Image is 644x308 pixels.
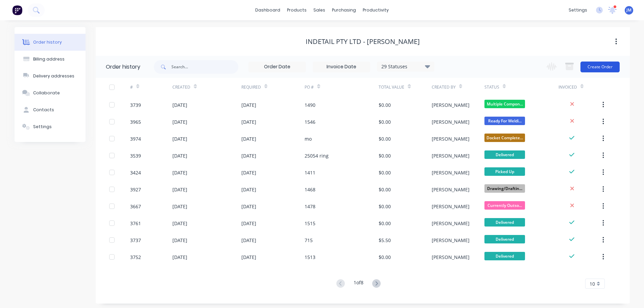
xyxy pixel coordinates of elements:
[379,101,391,109] div: $0.00
[130,169,141,176] div: 3424
[130,254,141,261] div: 3752
[484,218,525,227] span: Delivered
[241,254,256,261] div: [DATE]
[379,220,391,227] div: $0.00
[379,118,391,125] div: $0.00
[484,184,525,193] span: Drawing/Draftin...
[379,186,391,193] div: $0.00
[590,280,595,287] span: 10
[484,134,525,142] span: Docket Complete...
[252,5,284,15] a: dashboard
[580,62,620,72] button: Create Order
[33,124,52,130] div: Settings
[432,203,470,210] div: [PERSON_NAME]
[305,237,313,244] div: 715
[172,135,187,142] div: [DATE]
[377,63,434,70] div: 29 Statuses
[15,101,86,118] button: Contacts
[310,5,329,15] div: sales
[241,237,256,244] div: [DATE]
[33,39,62,45] div: Order history
[172,118,187,125] div: [DATE]
[379,78,431,96] div: Total Value
[305,203,315,210] div: 1478
[558,78,601,96] div: Invoiced
[305,101,315,109] div: 1490
[241,186,256,193] div: [DATE]
[432,118,470,125] div: [PERSON_NAME]
[484,252,525,260] span: Delivered
[106,63,140,71] div: Order history
[15,68,86,85] button: Delivery addresses
[172,78,241,96] div: Created
[241,220,256,227] div: [DATE]
[172,254,187,261] div: [DATE]
[15,34,86,51] button: Order history
[484,201,525,210] span: Currently Outso...
[432,169,470,176] div: [PERSON_NAME]
[379,237,391,244] div: $5.50
[432,237,470,244] div: [PERSON_NAME]
[172,169,187,176] div: [DATE]
[379,152,391,159] div: $0.00
[241,169,256,176] div: [DATE]
[130,78,172,96] div: #
[432,254,470,261] div: [PERSON_NAME]
[484,235,525,243] span: Delivered
[130,135,141,142] div: 3974
[241,203,256,210] div: [DATE]
[15,51,86,68] button: Billing address
[305,152,329,159] div: 25054 ring
[626,7,631,13] span: JM
[432,220,470,227] div: [PERSON_NAME]
[241,84,261,90] div: Required
[172,203,187,210] div: [DATE]
[379,203,391,210] div: $0.00
[172,220,187,227] div: [DATE]
[172,84,190,90] div: Created
[171,60,238,74] input: Search...
[130,84,133,90] div: #
[12,5,22,15] img: Factory
[241,118,256,125] div: [DATE]
[379,254,391,261] div: $0.00
[33,73,74,79] div: Delivery addresses
[379,169,391,176] div: $0.00
[305,84,314,90] div: PO #
[15,85,86,101] button: Collaborate
[484,100,525,108] span: Multiple Compon...
[329,5,359,15] div: purchasing
[359,5,392,15] div: productivity
[484,150,525,159] span: Delivered
[484,117,525,125] span: Ready For Weldi...
[33,107,54,113] div: Contacts
[305,220,315,227] div: 1515
[432,186,470,193] div: [PERSON_NAME]
[305,118,315,125] div: 1546
[379,135,391,142] div: $0.00
[432,101,470,109] div: [PERSON_NAME]
[241,101,256,109] div: [DATE]
[305,135,312,142] div: mo
[305,169,315,176] div: 1411
[130,220,141,227] div: 3761
[305,254,315,261] div: 1513
[432,152,470,159] div: [PERSON_NAME]
[484,167,525,176] span: Picked Up
[432,78,484,96] div: Created By
[172,186,187,193] div: [DATE]
[172,152,187,159] div: [DATE]
[305,186,315,193] div: 1468
[33,90,60,96] div: Collaborate
[130,186,141,193] div: 3927
[558,84,577,90] div: Invoiced
[130,152,141,159] div: 3539
[484,78,558,96] div: Status
[284,5,310,15] div: products
[432,135,470,142] div: [PERSON_NAME]
[33,56,65,62] div: Billing address
[305,78,379,96] div: PO #
[379,84,404,90] div: Total Value
[172,237,187,244] div: [DATE]
[130,203,141,210] div: 3667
